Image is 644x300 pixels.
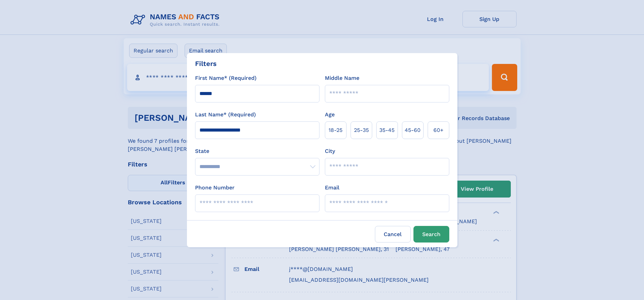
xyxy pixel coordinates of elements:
[325,74,359,82] label: Middle Name
[329,126,342,134] span: 18‑25
[325,111,335,119] label: Age
[354,126,369,134] span: 25‑35
[195,74,257,82] label: First Name* (Required)
[379,126,395,134] span: 35‑45
[195,111,256,119] label: Last Name* (Required)
[405,126,421,134] span: 45‑60
[195,147,319,155] label: State
[325,184,339,192] label: Email
[195,184,235,192] label: Phone Number
[433,126,444,134] span: 60+
[195,59,217,69] div: Filters
[325,147,335,155] label: City
[413,226,449,243] button: Search
[375,226,411,243] label: Cancel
